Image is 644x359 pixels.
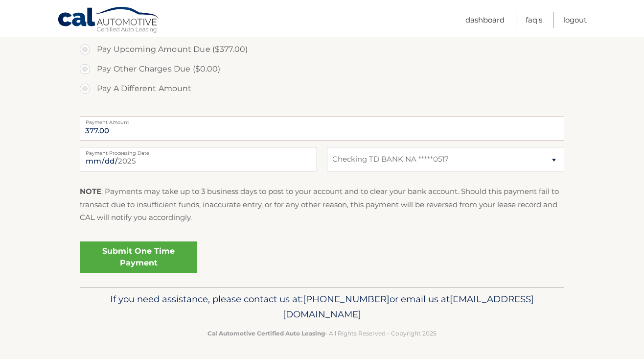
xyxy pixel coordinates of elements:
[80,116,564,124] label: Payment Amount
[57,6,160,35] a: Cal Automotive
[80,59,564,79] label: Pay Other Charges Due ($0.00)
[86,328,558,338] p: - All Rights Reserved - Copyright 2025
[563,12,587,28] a: Logout
[80,241,197,273] a: Submit One Time Payment
[303,293,390,305] span: [PHONE_NUMBER]
[80,79,564,98] label: Pay A Different Amount
[80,40,564,59] label: Pay Upcoming Amount Due ($377.00)
[80,185,564,224] p: : Payments may take up to 3 business days to post to your account and to clear your bank account....
[80,116,564,141] input: Payment Amount
[86,291,558,323] p: If you need assistance, please contact us at: or email us at
[465,12,505,28] a: Dashboard
[207,330,325,337] strong: Cal Automotive Certified Auto Leasing
[80,147,317,155] label: Payment Processing Date
[80,187,101,196] strong: NOTE
[526,12,542,28] a: FAQ's
[80,147,317,171] input: Payment Date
